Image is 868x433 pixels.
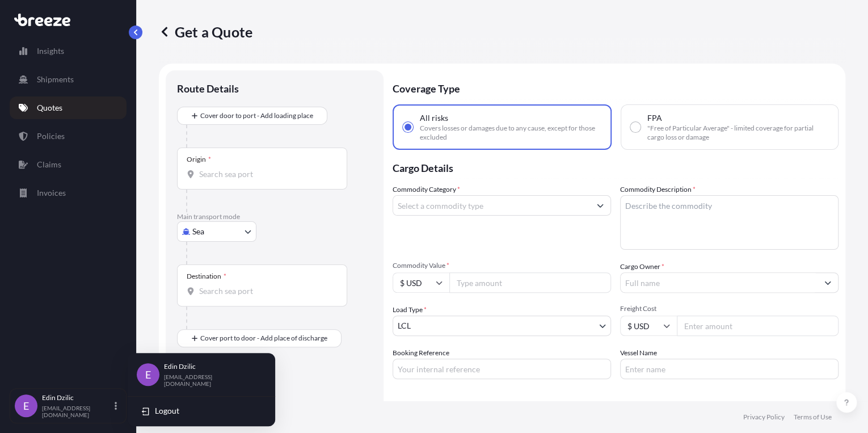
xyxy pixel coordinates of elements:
[647,124,829,142] span: "Free of Particular Average" - limited coverage for partial cargo loss or damage
[620,261,664,272] label: Cargo Owner
[164,362,257,371] p: Edin Dzilic
[177,82,239,95] p: Route Details
[145,369,151,380] span: E
[393,184,460,195] label: Commodity Category
[37,187,66,199] p: Invoices
[42,393,112,402] p: Edin Dzilic
[393,359,611,379] input: Your internal reference
[620,184,696,195] label: Commodity Description
[10,153,127,176] a: Claims
[449,272,611,293] input: Type amount
[403,122,413,132] input: All risksCovers losses or damages due to any cause, except for those excluded
[420,124,601,142] span: Covers losses or damages due to any cause, except for those excluded
[393,316,611,336] button: LCL
[187,272,226,281] div: Destination
[164,373,257,387] p: [EMAIL_ADDRESS][DOMAIN_NAME]
[393,261,611,270] span: Commodity Value
[393,70,838,104] p: Coverage Type
[192,226,204,237] span: Sea
[155,405,179,417] span: Logout
[199,285,333,297] input: Destination
[393,195,590,216] input: Select a commodity type
[177,212,372,221] p: Main transport mode
[620,359,838,379] input: Enter name
[620,347,657,359] label: Vessel Name
[177,221,256,242] button: Select transport
[42,405,112,418] p: [EMAIL_ADDRESS][DOMAIN_NAME]
[200,333,327,344] span: Cover port to door - Add place of discharge
[199,169,333,180] input: Origin
[818,272,838,293] button: Show suggestions
[420,112,448,124] span: All risks
[132,401,271,422] button: Logout
[743,413,785,422] a: Privacy Policy
[630,122,641,132] input: FPA"Free of Particular Average" - limited coverage for partial cargo loss or damage
[393,150,838,184] p: Cargo Details
[187,155,211,164] div: Origin
[10,40,127,62] a: Insights
[393,304,427,316] span: Load Type
[621,272,818,293] input: Full name
[393,347,449,359] label: Booking Reference
[159,23,252,41] p: Get a Quote
[177,329,342,347] button: Cover port to door - Add place of discharge
[10,68,127,91] a: Shipments
[647,112,662,124] span: FPA
[590,195,610,216] button: Show suggestions
[10,96,127,119] a: Quotes
[37,102,62,113] p: Quotes
[37,74,74,85] p: Shipments
[794,413,832,422] a: Terms of Use
[37,159,61,170] p: Claims
[23,400,29,411] span: E
[177,107,327,125] button: Cover door to port - Add loading place
[620,304,838,313] span: Freight Cost
[10,125,127,148] a: Policies
[37,45,64,57] p: Insights
[37,131,65,142] p: Policies
[677,316,838,336] input: Enter amount
[200,110,313,121] span: Cover door to port - Add loading place
[398,320,411,331] span: LCL
[10,182,127,204] a: Invoices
